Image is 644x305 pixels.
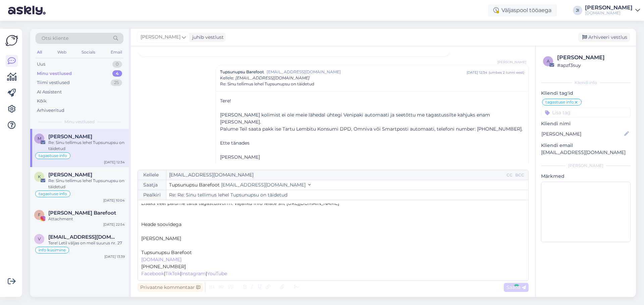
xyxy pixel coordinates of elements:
span: tagastuse info [39,192,67,196]
div: Väljaspool tööaega [488,4,557,16]
div: Email [109,48,123,57]
div: ( umbes 2 tunni eest ) [489,70,524,75]
span: M [38,136,41,141]
div: [DATE] 10:04 [103,198,125,203]
span: [PERSON_NAME] [497,60,526,65]
span: [EMAIL_ADDRESS][DOMAIN_NAME] [235,75,310,80]
span: Kellele : [220,75,234,80]
span: F [38,212,41,217]
div: juhib vestlust [190,34,224,41]
span: K [38,174,41,179]
span: tagastuse info [545,100,574,104]
div: [PERSON_NAME] [585,5,633,10]
div: Kliendi info [541,80,631,86]
div: [DATE] 12:34 [467,70,487,75]
div: All [36,48,43,57]
div: [DATE] 22:54 [103,222,125,227]
span: v [38,236,41,241]
div: Arhiveeritud [37,107,64,114]
span: [PERSON_NAME] [220,154,260,160]
span: Tupsunupsu Barefoot [220,69,264,75]
div: # apzf3suy [557,62,629,69]
div: Tere! Letil väljas on meil suurus nr. 27 [48,240,125,246]
div: 0 [112,61,122,68]
div: JI [573,6,582,15]
img: Askly Logo [5,34,18,47]
span: Kerstin Metsla [48,172,92,178]
span: a [547,59,550,64]
span: [PERSON_NAME] [141,33,180,41]
div: Re: Sinu tellimus lehel Tupsunupsu on täidetud [48,178,125,190]
span: Re: Sinu tellimus lehel Tupsunupsu on täidetud [220,81,314,87]
div: Re: Sinu tellimus lehel Tupsunupsu on täidetud [48,140,125,152]
span: Minu vestlused [64,119,95,125]
div: Kõik [37,98,47,104]
span: Tere! [220,98,231,104]
div: [PERSON_NAME] [541,163,631,169]
span: veberit@gmail.com [48,234,118,240]
div: Socials [80,48,97,57]
span: [PERSON_NAME] kolimist ei ole meie lähedal ühtegi Venipaki automaati ja seetõttu me tagastussilte... [220,112,490,125]
p: [EMAIL_ADDRESS][DOMAIN_NAME] [541,149,631,156]
div: Uus [37,61,45,68]
div: Arhiveeri vestlus [578,33,630,42]
div: AI Assistent [37,89,62,95]
input: Lisa tag [541,107,631,118]
div: [DATE] 13:39 [104,254,125,259]
span: info küsimine [39,248,66,252]
div: Tiimi vestlused [37,79,70,86]
p: Kliendi email [541,142,631,149]
a: [PERSON_NAME][DOMAIN_NAME] [585,5,640,16]
input: Lisa nimi [541,130,623,138]
span: Freet Barefoot [48,210,116,216]
span: Otsi kliente [42,35,68,42]
span: [EMAIL_ADDRESS][DOMAIN_NAME] [267,69,467,75]
div: Web [56,48,68,57]
div: 25 [111,79,122,86]
p: Märkmed [541,173,631,180]
span: Ette tänades [220,140,250,146]
span: Marita Haho [48,134,92,140]
div: Minu vestlused [37,70,72,77]
div: [DOMAIN_NAME] [585,10,633,16]
div: 4 [112,70,122,77]
span: Palume Teil saata pakk ise Tartu Lembitu Konsumi DPD, Omniva või Smartposti automaati, telefoni n... [220,126,523,132]
div: Attachment [48,216,125,222]
p: Kliendi tag'id [541,90,631,97]
div: [DATE] 12:34 [104,160,125,165]
div: [PERSON_NAME] [557,54,629,62]
span: tagastuse info [39,154,67,158]
p: Kliendi nimi [541,120,631,127]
